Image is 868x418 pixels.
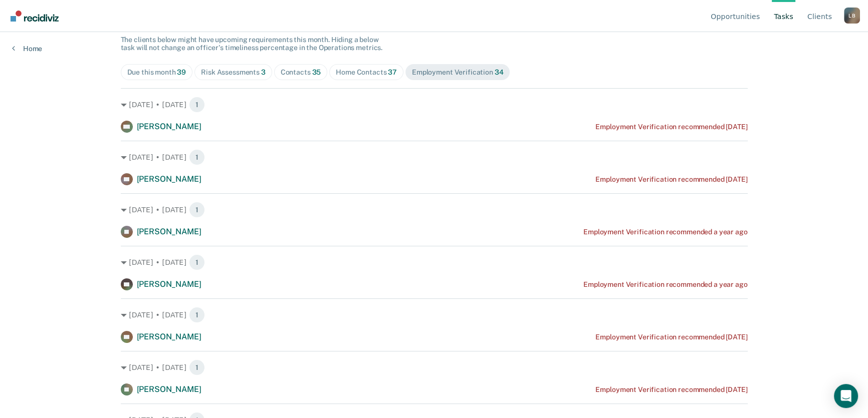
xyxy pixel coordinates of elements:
[121,254,748,270] div: [DATE] • [DATE] 1
[412,68,503,77] div: Employment Verification
[583,280,748,289] div: Employment Verification recommended a year ago
[595,175,747,184] div: Employment Verification recommended [DATE]
[137,384,201,394] span: [PERSON_NAME]
[495,68,504,76] span: 34
[127,68,186,77] div: Due this month
[189,202,205,218] span: 1
[189,149,205,165] span: 1
[189,359,205,375] span: 1
[137,122,201,131] span: [PERSON_NAME]
[595,333,747,341] div: Employment Verification recommended [DATE]
[595,123,747,131] div: Employment Verification recommended [DATE]
[121,97,748,113] div: [DATE] • [DATE] 1
[121,36,383,52] span: The clients below might have upcoming requirements this month. Hiding a below task will not chang...
[11,11,59,22] img: Recidiviz
[121,307,748,323] div: [DATE] • [DATE] 1
[137,332,201,341] span: [PERSON_NAME]
[12,44,42,53] a: Home
[189,97,205,113] span: 1
[583,228,748,236] div: Employment Verification recommended a year ago
[834,384,858,408] div: Open Intercom Messenger
[137,279,201,289] span: [PERSON_NAME]
[844,8,860,24] div: L B
[281,68,321,77] div: Contacts
[201,68,266,77] div: Risk Assessments
[261,68,266,76] span: 3
[121,202,748,218] div: [DATE] • [DATE] 1
[312,68,321,76] span: 35
[189,307,205,323] span: 1
[388,68,397,76] span: 37
[336,68,397,77] div: Home Contacts
[844,8,860,24] button: Profile dropdown button
[189,254,205,270] span: 1
[121,149,748,165] div: [DATE] • [DATE] 1
[595,385,747,394] div: Employment Verification recommended [DATE]
[137,227,201,236] span: [PERSON_NAME]
[137,174,201,184] span: [PERSON_NAME]
[121,359,748,375] div: [DATE] • [DATE] 1
[177,68,186,76] span: 39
